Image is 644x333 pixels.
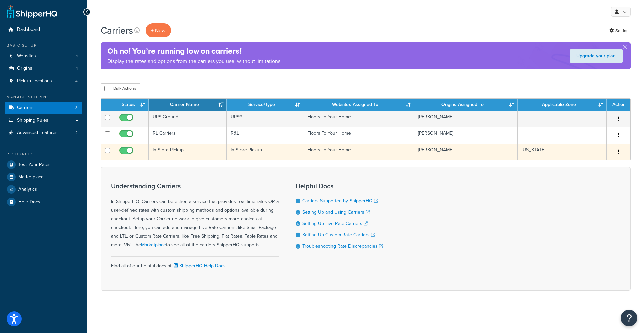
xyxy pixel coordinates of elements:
[5,62,82,75] li: Origins
[5,159,82,171] a: Test Your Rates
[5,114,82,127] a: Shipping Rules
[17,105,34,111] span: Carriers
[17,66,32,71] span: Origins
[101,83,140,93] button: Bulk Actions
[111,256,279,270] div: Find all of our helpful docs at:
[5,43,82,48] div: Basic Setup
[17,53,36,59] span: Websites
[141,241,166,248] a: Marketplace
[302,243,383,250] a: Troubleshooting Rate Discrepancies
[296,182,383,190] h3: Helpful Docs
[5,75,82,88] a: Pickup Locations 4
[5,127,82,139] li: Advanced Features
[5,23,82,36] a: Dashboard
[149,127,227,144] td: RL Carriers
[621,310,637,326] button: Open Resource Center
[5,102,82,114] a: Carriers 3
[227,111,303,127] td: UPS®
[75,130,78,136] span: 2
[5,102,82,114] li: Carriers
[76,66,78,71] span: 1
[414,111,518,127] td: [PERSON_NAME]
[414,127,518,144] td: [PERSON_NAME]
[101,24,133,37] h1: Carriers
[227,99,303,111] th: Service/Type: activate to sort column ascending
[18,174,44,180] span: Marketplace
[7,5,57,18] a: ShipperHQ Home
[5,50,82,62] li: Websites
[303,111,414,127] td: Floors To Your Home
[227,144,303,160] td: In-Store Pickup
[227,127,303,144] td: R&L
[570,49,623,63] a: Upgrade your plan
[76,53,78,59] span: 1
[149,99,227,111] th: Carrier Name: activate to sort column ascending
[5,196,82,208] a: Help Docs
[414,99,518,111] th: Origins Assigned To: activate to sort column ascending
[75,78,78,84] span: 4
[303,99,414,111] th: Websites Assigned To: activate to sort column ascending
[302,197,378,204] a: Carriers Supported by ShipperHQ
[17,78,52,84] span: Pickup Locations
[607,99,630,111] th: Action
[609,26,631,35] a: Settings
[17,27,40,33] span: Dashboard
[518,144,607,160] td: [US_STATE]
[302,209,370,216] a: Setting Up and Using Carriers
[18,187,37,192] span: Analytics
[302,231,375,238] a: Setting Up Custom Rate Carriers
[149,144,227,160] td: In Store Pickup
[111,182,279,249] div: In ShipperHQ, Carriers can be either, a service that provides real-time rates OR a user-defined r...
[303,127,414,144] td: Floors To Your Home
[18,199,40,205] span: Help Docs
[111,182,279,190] h3: Understanding Carriers
[5,171,82,183] a: Marketplace
[5,50,82,62] a: Websites 1
[303,144,414,160] td: Floors To Your Home
[414,144,518,160] td: [PERSON_NAME]
[518,99,607,111] th: Applicable Zone: activate to sort column ascending
[149,111,227,127] td: UPS Ground
[5,75,82,88] li: Pickup Locations
[107,57,282,66] p: Display the rates and options from the carriers you use, without limitations.
[114,99,149,111] th: Status: activate to sort column ascending
[17,130,58,136] span: Advanced Features
[17,118,48,123] span: Shipping Rules
[75,105,78,111] span: 3
[5,151,82,157] div: Resources
[302,220,368,227] a: Setting Up Live Rate Carriers
[146,23,171,37] button: + New
[107,46,282,57] h4: Oh no! You’re running low on carriers!
[18,162,51,168] span: Test Your Rates
[5,127,82,139] a: Advanced Features 2
[5,183,82,196] a: Analytics
[172,262,226,269] a: ShipperHQ Help Docs
[5,94,82,100] div: Manage Shipping
[5,62,82,75] a: Origins 1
